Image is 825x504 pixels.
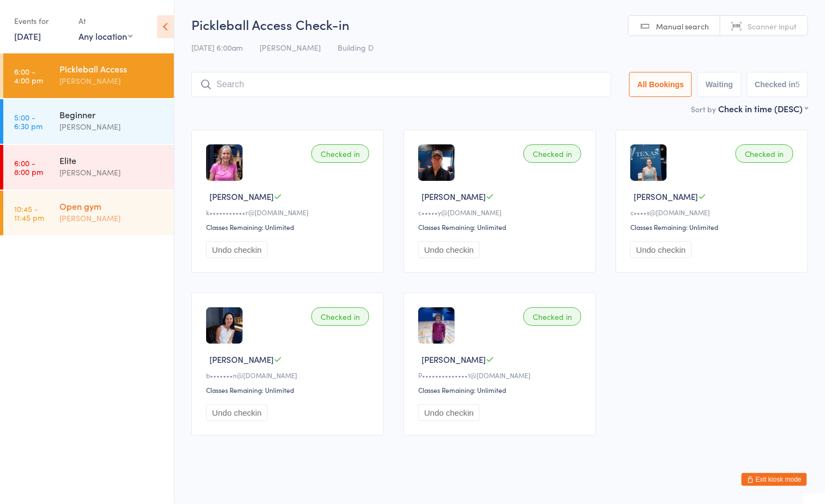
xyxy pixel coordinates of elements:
[14,113,43,130] time: 5:00 - 6:30 pm
[209,354,274,365] span: [PERSON_NAME]
[736,144,793,163] div: Checked in
[697,72,741,97] button: Waiting
[418,404,480,421] button: Undo checkin
[59,120,165,133] div: [PERSON_NAME]
[418,241,480,258] button: Undo checkin
[206,371,372,380] div: b•••••••n@[DOMAIN_NAME]
[206,307,243,344] img: image1681404561.png
[523,307,581,326] div: Checked in
[206,404,268,421] button: Undo checkin
[260,42,321,53] span: [PERSON_NAME]
[418,144,455,181] img: image1676656778.png
[191,42,243,53] span: [DATE] 6:00am
[418,222,585,232] div: Classes Remaining: Unlimited
[630,208,797,217] div: c••••s@[DOMAIN_NAME]
[418,371,585,380] div: P••••••••••••••1@[DOMAIN_NAME]
[191,15,808,33] h2: Pickleball Access Check-in
[747,72,809,97] button: Checked in5
[206,385,372,394] div: Classes Remaining: Unlimited
[79,30,133,42] div: Any location
[796,80,800,89] div: 5
[14,67,43,84] time: 6:00 - 4:00 pm
[748,21,797,32] span: Scanner input
[59,166,165,179] div: [PERSON_NAME]
[742,473,807,486] button: Exit kiosk mode
[523,144,581,163] div: Checked in
[634,191,698,202] span: [PERSON_NAME]
[691,104,716,114] label: Sort by
[311,144,369,163] div: Checked in
[209,191,274,202] span: [PERSON_NAME]
[630,222,797,232] div: Classes Remaining: Unlimited
[59,212,165,224] div: [PERSON_NAME]
[14,204,44,222] time: 10:45 - 11:45 pm
[191,72,611,97] input: Search
[79,12,133,30] div: At
[311,307,369,326] div: Checked in
[59,75,165,87] div: [PERSON_NAME]
[338,42,374,53] span: Building D
[718,102,808,114] div: Check in time (DESC)
[59,154,165,166] div: Elite
[421,191,486,202] span: [PERSON_NAME]
[14,30,41,42] a: [DATE]
[14,159,43,176] time: 6:00 - 8:00 pm
[3,99,174,144] a: 5:00 -6:30 pmBeginner[PERSON_NAME]
[656,21,709,32] span: Manual search
[59,200,165,212] div: Open gym
[3,145,174,190] a: 6:00 -8:00 pmElite[PERSON_NAME]
[630,241,692,258] button: Undo checkin
[418,208,585,217] div: c•••••y@[DOMAIN_NAME]
[206,208,372,217] div: k•••••••••••r@[DOMAIN_NAME]
[418,385,585,394] div: Classes Remaining: Unlimited
[14,12,68,30] div: Events for
[59,63,165,75] div: Pickleball Access
[3,191,174,235] a: 10:45 -11:45 pmOpen gym[PERSON_NAME]
[206,241,268,258] button: Undo checkin
[418,307,455,344] img: image1676130826.png
[206,144,243,181] img: image1675784230.png
[3,53,174,98] a: 6:00 -4:00 pmPickleball Access[PERSON_NAME]
[59,108,165,120] div: Beginner
[421,354,486,365] span: [PERSON_NAME]
[630,144,667,181] img: image1724863864.png
[629,72,692,97] button: All Bookings
[206,222,372,232] div: Classes Remaining: Unlimited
